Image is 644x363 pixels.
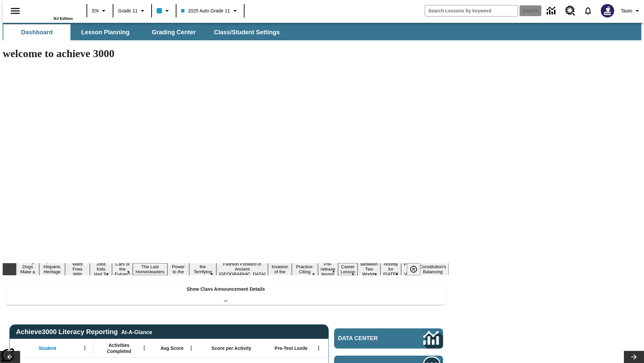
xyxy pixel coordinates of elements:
button: Slide 8 Attack of the Terrifying Tomatoes [189,258,216,280]
span: Grading Center [152,29,196,36]
button: Slide 10 The Invasion of the Free CD [268,258,291,280]
a: Data Center [543,2,561,20]
button: Grading Center [140,24,207,40]
button: Open side menu [5,1,25,21]
button: Select a new avatar [597,2,618,19]
img: Avatar [601,4,614,17]
span: EN [92,7,99,14]
a: Resource Center, Will open in new tab [561,2,579,20]
p: Show Class Announcement Details [186,286,265,293]
span: Dashboard [21,29,53,36]
button: Grade: Grade 11, Select a grade [115,5,149,17]
button: Pause [407,263,420,275]
button: Profile/Settings [618,5,644,17]
button: Language: EN, Select a language [89,5,111,17]
button: Lesson carousel, Next [624,351,644,363]
div: Pause [407,263,427,275]
button: Slide 3 Do You Want Fries With That? [65,255,90,283]
button: Slide 9 Fashion Forward in Ancient Rome [216,260,268,278]
button: Slide 16 Point of View [401,260,417,278]
button: Class color is light blue. Change class color [154,5,174,17]
a: Home [29,3,73,16]
button: Lesson Planning [72,24,139,40]
button: Open Menu [80,343,90,353]
div: At-A-Glance [121,328,152,335]
span: Lesson Planning [81,29,129,36]
a: Notifications [579,2,597,19]
span: Avg Score [160,345,183,351]
button: Slide 14 Between Two Worlds [358,260,380,278]
span: NJ Edition [54,16,73,21]
button: Slide 15 Hooray for Constitution Day! [380,260,401,278]
div: SubNavbar [3,23,641,40]
span: Score per Activity [212,345,252,351]
button: Open Menu [314,343,324,353]
button: Slide 11 Mixed Practice: Citing Evidence [292,258,318,280]
span: Class/Student Settings [214,29,280,36]
span: Activities Completed [97,342,141,354]
h1: welcome to achieve 3000 [3,47,449,60]
div: SubNavbar [3,24,286,40]
span: Pre-Test Lexile [275,345,308,351]
span: 2025 Auto Grade 11 [181,7,230,14]
span: Grade 11 [118,7,138,14]
button: Slide 17 The Constitution's Balancing Act [417,258,449,280]
button: Slide 5 Cars of the Future? [112,260,133,278]
a: Data Center [334,328,443,349]
button: Class: 2025 Auto Grade 11, Select your class [178,5,241,17]
button: Slide 1 Diving Dogs Make a Splash [16,258,39,280]
span: Student [39,345,56,351]
button: Slide 7 Solar Power to the People [167,258,190,280]
span: Tauto [621,7,632,14]
div: Home [29,2,73,21]
button: Open Menu [186,343,196,353]
button: Slide 12 Pre-release lesson [318,260,338,278]
button: Slide 2 ¡Viva Hispanic Heritage Month! [39,258,65,280]
span: Achieve3000 Literacy Reporting [16,328,152,336]
button: Slide 4 Dirty Jobs Kids Had To Do [90,255,112,283]
button: Dashboard [3,24,70,40]
button: Slide 13 Career Lesson [338,263,358,275]
button: Slide 6 The Last Homesteaders [133,263,167,275]
div: Show Class Announcement Details [6,282,445,305]
span: Data Center [338,335,401,342]
button: Class/Student Settings [209,24,285,40]
button: Open Menu [139,343,149,353]
input: search field [425,5,518,16]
